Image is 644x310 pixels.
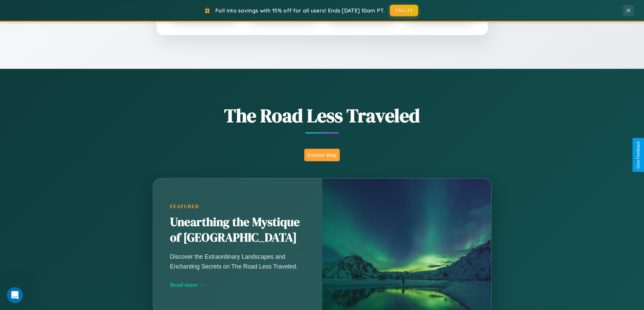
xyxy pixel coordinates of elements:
button: Explore Blog [304,149,340,161]
h2: Unearthing the Mystique of [GEOGRAPHIC_DATA] [170,215,305,246]
div: Give Feedback [636,141,641,169]
button: FALL15 [390,5,418,16]
h1: The Road Less Traveled [119,103,525,129]
div: Read more → [170,281,305,288]
iframe: Intercom live chat [7,287,23,303]
p: Discover the Extraordinary Landscapes and Enchanting Secrets on The Road Less Traveled. [170,252,305,271]
span: Fall into savings with 15% off for all users! Ends [DATE] 10am PT. [215,7,385,14]
div: Featured [170,204,305,209]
